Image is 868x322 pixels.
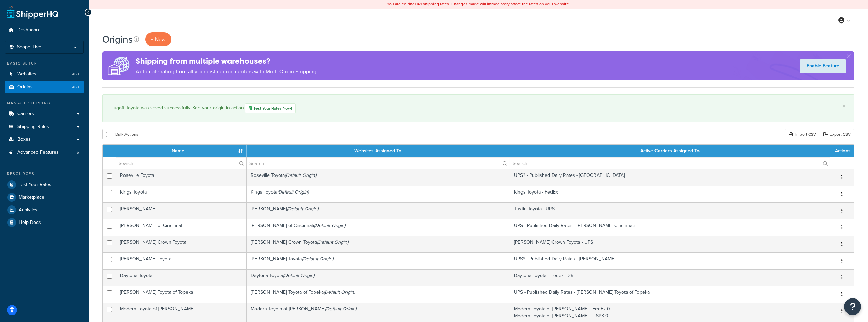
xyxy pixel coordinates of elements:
[17,84,33,90] span: Origins
[820,129,854,139] a: Export CSV
[247,145,510,157] th: Websites Assigned To
[145,32,171,46] a: + New
[283,272,314,279] i: (Default Origin)
[510,236,830,252] td: [PERSON_NAME] Crown Toyota - UPS
[116,269,247,286] td: Daytona Toyota
[510,157,830,169] input: Search
[102,33,133,46] h1: Origins
[247,169,510,186] td: Roseville Toyota
[5,61,84,66] div: Basic Setup
[5,204,84,216] a: Analytics
[116,303,247,322] td: Modern Toyota of [PERSON_NAME]
[116,202,247,219] td: [PERSON_NAME]
[17,124,49,130] span: Shipping Rules
[19,195,44,200] span: Marketplace
[844,298,861,315] button: Open Resource Center
[285,172,316,179] i: (Default Origin)
[116,145,247,157] th: Name : activate to sort column ascending
[5,146,84,159] li: Advanced Features
[5,100,84,106] div: Manage Shipping
[510,202,830,219] td: Tustin Toyota - UPS
[325,305,356,312] i: (Default Origin)
[277,188,309,196] i: (Default Origin)
[19,207,38,213] span: Analytics
[314,222,345,229] i: (Default Origin)
[510,269,830,286] td: Daytona Toyota - Fedex - 25
[247,236,510,252] td: [PERSON_NAME] Crown Toyota
[510,145,830,157] th: Active Carriers Assigned To
[5,68,84,80] li: Websites
[324,289,355,296] i: (Default Origin)
[111,103,845,113] div: Lugoff Toyota was saved successfully. See your origin in action
[5,216,84,229] a: Help Docs
[247,286,510,303] td: [PERSON_NAME] Toyota of Topeka
[102,51,136,80] img: ad-origins-multi-dfa493678c5a35abed25fd24b4b8a3fa3505936ce257c16c00bdefe2f3200be3.png
[77,150,79,155] span: 5
[5,108,84,120] a: Carriers
[247,157,510,169] input: Search
[17,27,41,33] span: Dashboard
[17,150,59,155] span: Advanced Features
[510,186,830,202] td: Kings Toyota - FedEx
[116,236,247,252] td: [PERSON_NAME] Crown Toyota
[5,81,84,93] a: Origins 469
[116,157,246,169] input: Search
[5,121,84,133] a: Shipping Rules
[5,133,84,146] a: Boxes
[843,103,845,109] a: ×
[800,59,846,73] a: Enable Feature
[151,35,166,43] span: + New
[302,255,333,262] i: (Default Origin)
[317,239,348,246] i: (Default Origin)
[136,67,318,76] p: Automate rating from all your distribution centers with Multi-Origin Shipping.
[116,169,247,186] td: Roseville Toyota
[5,171,84,177] div: Resources
[247,186,510,202] td: Kings Toyota
[72,84,79,90] span: 469
[5,68,84,80] a: Websites 469
[72,71,79,77] span: 469
[116,219,247,236] td: [PERSON_NAME] of Cincinnati
[510,252,830,269] td: UPS® - Published Daily Rates - [PERSON_NAME]
[247,303,510,322] td: Modern Toyota of [PERSON_NAME]
[5,81,84,93] li: Origins
[17,44,41,50] span: Scope: Live
[785,129,820,139] div: Import CSV
[510,169,830,186] td: UPS® - Published Daily Rates - [GEOGRAPHIC_DATA]
[116,252,247,269] td: [PERSON_NAME] Toyota
[102,129,142,139] button: Bulk Actions
[136,56,318,67] h4: Shipping from multiple warehouses?
[5,179,84,191] a: Test Your Rates
[19,220,41,226] span: Help Docs
[247,269,510,286] td: Daytona Toyota
[19,182,52,188] span: Test Your Rates
[116,286,247,303] td: [PERSON_NAME] Toyota of Topeka
[510,286,830,303] td: UPS - Published Daily Rates - [PERSON_NAME] Toyota of Topeka
[247,219,510,236] td: [PERSON_NAME] of Cincinnati
[7,5,58,19] a: ShipperHQ Home
[17,137,31,142] span: Boxes
[510,219,830,236] td: UPS - Published Daily Rates - [PERSON_NAME] Cincinnati
[247,252,510,269] td: [PERSON_NAME] Toyota
[287,205,318,212] i: (Default Origin)
[510,303,830,322] td: Modern Toyota of [PERSON_NAME] - FedEx-0 Modern Toyota of [PERSON_NAME] - USPS-0
[17,71,36,77] span: Websites
[247,202,510,219] td: [PERSON_NAME]
[116,186,247,202] td: Kings Toyota
[5,24,84,36] a: Dashboard
[5,191,84,203] a: Marketplace
[5,146,84,159] a: Advanced Features 5
[830,145,854,157] th: Actions
[245,103,296,113] a: Test Your Rates Now!
[17,111,34,117] span: Carriers
[415,1,423,7] b: LIVE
